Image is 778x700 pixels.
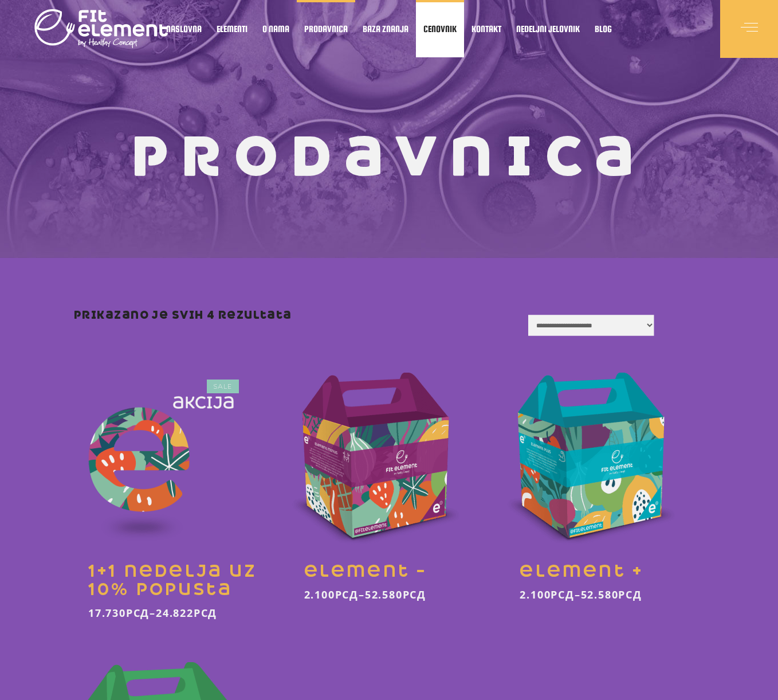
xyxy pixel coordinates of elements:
img: logo light [34,6,169,52]
span: Nedeljni jelovnik [516,26,580,32]
span: O nama [262,26,289,32]
span: Naslovna [166,26,202,32]
span: Elementi [217,26,247,32]
span: Baza znanja [363,26,408,32]
span: Cenovnik [423,26,457,32]
span: Prodavnica [304,26,348,32]
span: Kontakt [471,26,501,32]
span: Blog [595,26,612,32]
